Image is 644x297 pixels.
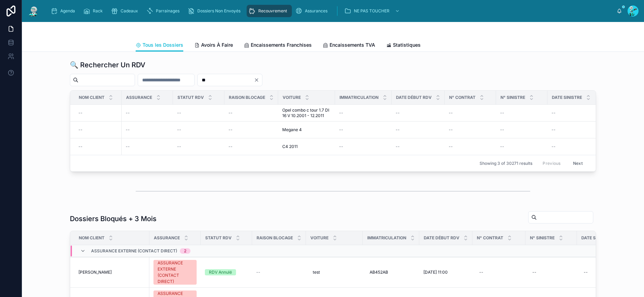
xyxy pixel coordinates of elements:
a: Recouvrement [247,5,292,17]
span: Assurance [154,235,180,241]
span: -- [177,144,181,149]
span: Showing 3 of 30271 results [480,161,532,166]
span: N° Sinistre [530,235,555,241]
span: C4 2011 [282,144,298,149]
a: Avoirs À Faire [194,39,233,53]
img: App logo [27,5,40,16]
span: test [313,270,320,275]
a: Encaissements TVA [323,39,375,53]
a: Opel combo c tour 1.7 DI 16 V 10.2001 - 12.2011 [282,107,331,118]
span: -- [552,127,556,133]
a: -- [500,144,543,149]
div: scrollable content [45,3,617,19]
a: -- [449,144,492,149]
span: Statistiques [393,42,421,48]
a: -- [552,110,595,116]
span: Assurance [126,95,152,100]
span: -- [177,127,181,133]
span: Cadeaux [121,8,138,14]
span: Rack [93,8,103,14]
span: Nom Client [79,95,104,100]
a: -- [256,270,302,275]
div: 2 [184,248,186,254]
span: -- [396,127,400,133]
a: -- [530,267,573,278]
span: Date Début RDV [424,235,459,241]
span: Date Début RDV [396,95,432,100]
a: Agenda [49,5,80,17]
h1: Dossiers Bloqués + 3 Mois [70,214,157,224]
a: Megane 4 [282,127,331,133]
span: -- [126,144,130,149]
span: Statut RDV [205,235,232,241]
span: -- [228,144,233,149]
a: -- [396,127,441,133]
span: -- [126,110,130,116]
a: -- [228,127,274,133]
span: -- [126,127,130,133]
a: -- [339,127,387,133]
a: -- [177,110,220,116]
div: RDV Annulé [209,269,232,275]
a: Encaissements Franchises [244,39,312,53]
a: [PERSON_NAME] [78,270,145,275]
span: -- [78,144,83,149]
a: RDV Annulé [205,269,248,275]
a: AB452AB [367,267,415,278]
span: AB452AB [370,270,388,275]
a: -- [228,144,274,149]
span: Dossiers Non Envoyés [197,8,240,14]
span: Raison Blocage [257,235,293,241]
a: -- [78,144,117,149]
span: Recouvrement [258,8,287,14]
span: Statut RDV [177,95,204,100]
span: -- [449,110,453,116]
a: ASSURANCE EXTERNE (CONTACT DIRECT) [153,260,197,285]
span: -- [78,127,83,133]
span: N° Contrat [477,235,503,241]
a: Assurances [293,5,332,17]
a: -- [339,110,387,116]
a: test [310,267,359,278]
a: C4 2011 [282,144,331,149]
button: Clear [254,77,262,83]
span: -- [552,144,556,149]
span: -- [500,127,504,133]
span: -- [500,144,504,149]
span: -- [177,110,181,116]
span: Raison Blocage [229,95,265,100]
span: Date Sinistre [581,235,611,241]
a: -- [126,127,169,133]
a: -- [228,110,274,116]
span: -- [449,127,453,133]
span: N° Contrat [449,95,475,100]
span: -- [396,110,400,116]
span: [DATE] 11:00 [423,270,448,275]
span: Avoirs À Faire [201,42,233,48]
span: Immatriculation [339,95,379,100]
div: -- [584,270,588,275]
span: Parrainages [156,8,179,14]
a: [DATE] 11:00 [423,270,468,275]
a: -- [449,110,492,116]
span: ASSURANCE EXTERNE (CONTACT DIRECT) [91,248,177,254]
span: -- [552,110,556,116]
span: -- [339,144,343,149]
a: -- [126,144,169,149]
a: -- [552,144,595,149]
span: -- [396,144,400,149]
span: Nom Client [79,235,104,241]
a: -- [581,267,624,278]
a: Dossiers Non Envoyés [186,5,245,17]
span: N° Sinistre [500,95,525,100]
a: -- [552,127,595,133]
a: -- [476,267,521,278]
a: NE PAS TOUCHER [342,5,403,17]
span: -- [449,144,453,149]
span: Encaissements TVA [330,42,375,48]
a: -- [449,127,492,133]
span: -- [228,127,233,133]
a: -- [177,127,220,133]
a: Tous les Dossiers [136,39,183,52]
